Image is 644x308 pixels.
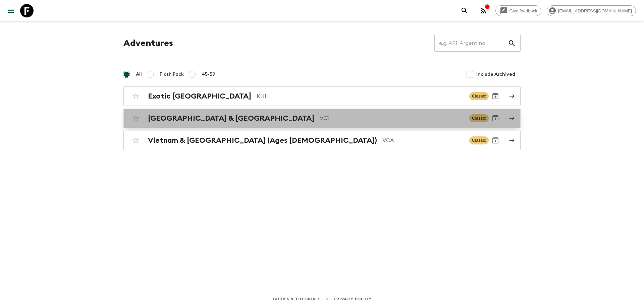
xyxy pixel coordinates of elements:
h2: Vietnam & [GEOGRAPHIC_DATA] (Ages [DEMOGRAPHIC_DATA]) [148,136,377,145]
button: search adventures [458,4,471,17]
h2: Exotic [GEOGRAPHIC_DATA] [148,92,251,101]
span: Classic [469,136,489,144]
span: [EMAIL_ADDRESS][DOMAIN_NAME] [554,8,636,13]
a: Guides & Tutorials [273,295,321,303]
a: Vietnam & [GEOGRAPHIC_DATA] (Ages [DEMOGRAPHIC_DATA])VCAClassicArchive [123,131,521,150]
button: Archive [489,134,502,147]
div: [EMAIL_ADDRESS][DOMAIN_NAME] [547,5,636,16]
span: All [136,71,142,78]
span: 45-59 [202,71,215,78]
span: Give feedback [506,8,541,13]
button: Archive [489,112,502,125]
span: Include Archived [476,71,515,78]
span: Classic [469,92,489,100]
a: Privacy Policy [334,295,371,303]
p: VCA [382,136,464,144]
span: Classic [469,114,489,122]
a: [GEOGRAPHIC_DATA] & [GEOGRAPHIC_DATA]VC1ClassicArchive [123,109,521,128]
a: Give feedback [495,5,541,16]
p: VC1 [320,114,464,122]
button: Archive [489,89,502,103]
h2: [GEOGRAPHIC_DATA] & [GEOGRAPHIC_DATA] [148,114,314,123]
input: e.g. AR1, Argentina [434,34,508,53]
p: KH1 [257,92,464,100]
a: Exotic [GEOGRAPHIC_DATA]KH1ClassicArchive [123,86,521,106]
button: menu [4,4,17,17]
span: Flash Pack [160,71,184,78]
h1: Adventures [123,37,173,50]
